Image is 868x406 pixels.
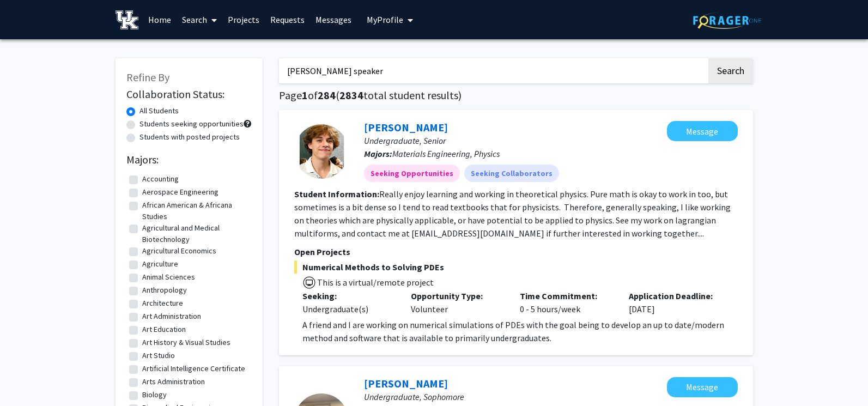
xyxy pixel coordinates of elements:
[302,88,308,102] span: 1
[294,246,350,257] span: Open Projects
[222,1,265,39] a: Projects
[708,58,753,83] button: Search
[411,289,503,302] p: Opportunity Type:
[142,284,187,296] label: Anthropology
[339,88,363,102] span: 2834
[279,58,707,83] input: Search Keywords
[142,173,179,185] label: Accounting
[142,245,216,257] label: Agricultural Economics
[265,1,310,39] a: Requests
[364,165,460,182] mat-chip: Seeking Opportunities
[403,289,512,316] div: Volunteer
[142,298,183,309] label: Architecture
[667,377,738,397] button: Message Reece Harris
[139,118,244,130] label: Students seeking opportunities
[629,289,721,302] p: Application Deadline:
[512,289,621,316] div: 0 - 5 hours/week
[392,148,500,159] span: Materials Engineering, Physics
[142,258,178,270] label: Agriculture
[142,363,245,374] label: Artificial Intelligence Certificate
[318,88,336,102] span: 284
[126,70,169,84] span: Refine By
[142,350,175,361] label: Art Studio
[177,1,222,39] a: Search
[302,289,395,302] p: Seeking:
[364,120,448,134] a: [PERSON_NAME]
[667,121,738,141] button: Message Gabriel Suarez
[142,271,195,283] label: Animal Sciences
[142,324,186,335] label: Art Education
[520,289,612,302] p: Time Commitment:
[142,222,249,245] label: Agricultural and Medical Biotechnology
[302,302,395,316] div: Undergraduate(s)
[279,89,753,102] h1: Page of ( total student results)
[8,357,46,398] iframe: Chat
[316,277,434,288] span: This is a virtual/remote project
[294,189,379,199] b: Student Information:
[294,260,738,274] span: Numerical Methods to Solving PDEs
[142,311,201,322] label: Art Administration
[142,199,249,222] label: African American & Africana Studies
[139,131,240,143] label: Students with posted projects
[367,14,403,25] span: My Profile
[142,186,218,198] label: Aerospace Engineering
[621,289,730,316] div: [DATE]
[364,148,392,159] b: Majors:
[310,1,357,39] a: Messages
[126,153,252,166] h2: Majors:
[116,10,139,29] img: University of Kentucky Logo
[693,12,761,29] img: ForagerOne Logo
[142,337,230,348] label: Art History & Visual Studies
[139,105,179,117] label: All Students
[294,189,731,239] fg-read-more: Really enjoy learning and working in theoretical physics. Pure math is okay to work in too, but s...
[364,391,464,402] span: Undergraduate, Sophomore
[364,135,446,146] span: Undergraduate, Senior
[143,1,177,39] a: Home
[302,318,738,344] p: A friend and I are working on numerical simulations of PDEs with the goal being to develop an up ...
[142,389,167,401] label: Biology
[464,165,559,182] mat-chip: Seeking Collaborators
[142,376,205,387] label: Arts Administration
[364,377,448,390] a: [PERSON_NAME]
[126,88,252,101] h2: Collaboration Status:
